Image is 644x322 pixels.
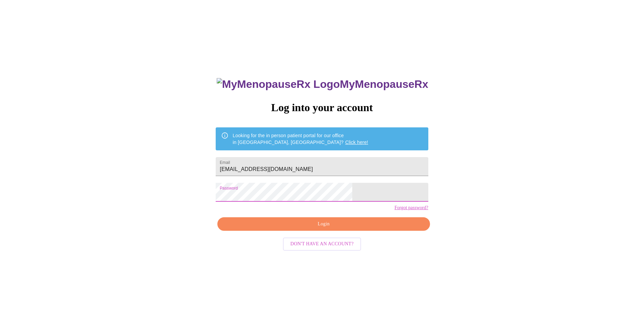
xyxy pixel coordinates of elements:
[225,220,422,228] span: Login
[345,140,368,145] a: Click here!
[281,241,363,246] a: Don't have an account?
[216,101,428,114] h3: Log into your account
[233,129,368,148] div: Looking for the in person patient portal for our office in [GEOGRAPHIC_DATA], [GEOGRAPHIC_DATA]?
[395,205,428,210] a: Forgot password?
[217,78,340,91] img: MyMenopauseRx Logo
[217,217,430,231] button: Login
[283,238,361,251] button: Don't have an account?
[290,240,354,248] span: Don't have an account?
[217,78,428,91] h3: MyMenopauseRx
